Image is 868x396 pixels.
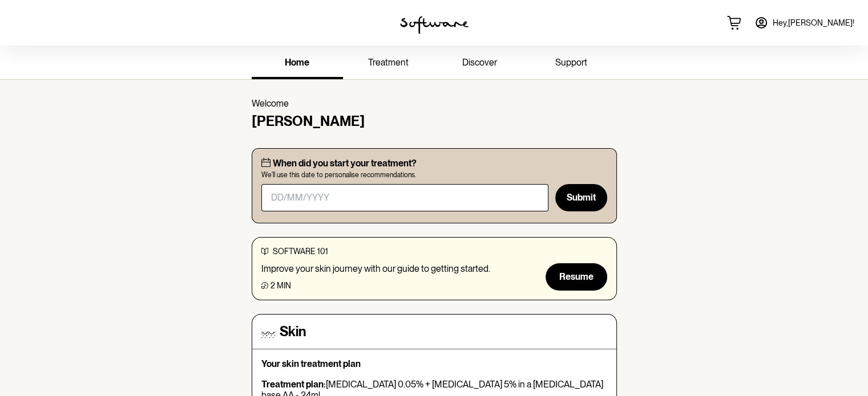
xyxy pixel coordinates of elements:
[434,48,526,79] a: discover
[748,9,861,36] a: Hey,[PERSON_NAME]!
[252,113,617,130] h4: [PERSON_NAME]
[400,16,469,34] img: software logo
[462,57,497,68] span: discover
[252,48,343,79] a: home
[273,158,417,169] p: When did you start your treatment?
[261,171,607,179] span: We'll use this date to personalise recommendations.
[368,57,409,68] span: treatment
[546,263,607,291] button: Resume
[526,48,617,79] a: support
[261,263,490,274] p: Improve your skin journey with our guide to getting started.
[343,48,434,79] a: treatment
[252,98,617,109] p: Welcome
[555,57,587,68] span: support
[280,324,306,340] h4: Skin
[273,247,328,256] span: software 101
[567,192,596,203] span: Submit
[285,57,309,68] span: home
[773,18,854,28] span: Hey, [PERSON_NAME] !
[261,358,607,369] p: Your skin treatment plan
[559,271,594,282] span: Resume
[261,379,326,390] strong: Treatment plan:
[271,281,291,290] span: 2 min
[555,184,607,211] button: Submit
[261,184,549,211] input: DD/MM/YYYY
